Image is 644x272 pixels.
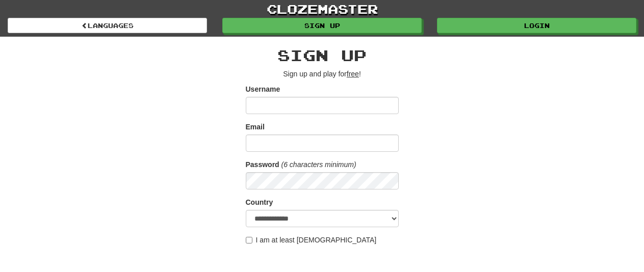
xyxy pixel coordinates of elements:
p: Sign up and play for ! [246,69,399,79]
label: Password [246,159,279,170]
label: Email [246,122,265,132]
u: free [347,70,359,78]
a: Sign up [222,18,422,33]
em: (6 characters minimum) [281,160,356,169]
label: Username [246,84,280,94]
input: I am at least [DEMOGRAPHIC_DATA] [246,237,252,243]
label: I am at least [DEMOGRAPHIC_DATA] [246,235,377,245]
h2: Sign up [246,47,399,64]
a: Login [437,18,636,33]
a: Languages [8,18,207,33]
label: Country [246,197,273,207]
